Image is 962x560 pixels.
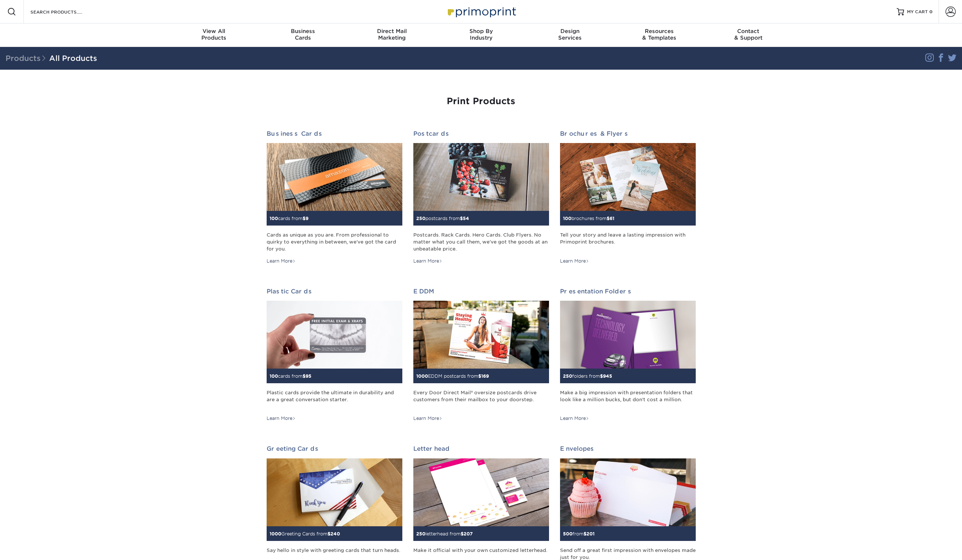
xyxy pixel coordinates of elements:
[907,9,928,15] span: MY CART
[303,216,306,221] span: $
[436,28,526,41] div: Industry
[560,130,696,264] a: Brochures & Flyers 100brochures from$61 Tell your story and leave a lasting impression with Primo...
[270,216,278,221] span: 100
[413,301,549,369] img: EDDM
[413,288,549,422] a: EDDM 1000EDDM postcards from$169 Every Door Direct Mail® oversize postcards drive customers from ...
[267,288,402,295] h2: Plastic Cards
[270,373,278,379] span: 100
[2,538,62,557] iframe: Google Customer Reviews
[615,28,704,34] span: Resources
[526,23,615,47] a: DesignServices
[413,458,549,526] img: Letterhead
[328,531,330,537] span: $
[270,373,311,379] small: cards from
[463,216,469,221] span: 54
[267,458,402,526] img: Greeting Cards
[413,231,549,253] div: Postcards. Rack Cards. Hero Cards. Club Flyers. No matter what you call them, we've got the goods...
[267,301,402,369] img: Plastic Cards
[600,373,603,379] span: $
[560,445,696,452] h2: Envelopes
[306,216,308,221] span: 9
[478,373,481,379] span: $
[169,28,259,41] div: Products
[563,216,571,221] span: 100
[267,445,402,452] h2: Greeting Cards
[267,96,696,107] h1: Print Products
[560,288,696,295] h2: Presentation Folders
[258,23,347,47] a: BusinessCards
[30,7,101,16] input: SEARCH PRODUCTS.....
[481,373,489,379] span: 169
[526,28,615,34] span: Design
[413,288,549,295] h2: EDDM
[270,531,281,537] span: 1000
[169,28,259,34] span: View All
[258,28,347,34] span: Business
[563,373,612,379] small: folders from
[347,28,436,41] div: Marketing
[704,28,793,34] span: Contact
[413,445,549,452] h2: Letterhead
[560,389,696,410] div: Make a big impression with presentation folders that look like a million bucks, but don't cost a ...
[563,531,573,537] span: 500
[267,130,402,264] a: Business Cards 100cards from$9 Cards as unique as you are. From professional to quirky to everyth...
[267,389,402,410] div: Plastic cards provide the ultimate in durability and are a great conversation starter.
[603,373,612,379] span: 945
[303,373,306,379] span: $
[416,216,425,221] span: 250
[413,130,549,137] h2: Postcards
[413,389,549,410] div: Every Door Direct Mail® oversize postcards drive customers from their mailbox to your doorstep.
[586,531,595,537] span: 201
[560,231,696,253] div: Tell your story and leave a lasting impression with Primoprint brochures.
[436,28,526,34] span: Shop By
[416,373,428,379] span: 1000
[464,531,473,537] span: 207
[270,531,340,537] small: Greeting Cards from
[267,231,402,253] div: Cards as unique as you are. From professional to quirky to everything in between, we've got the c...
[461,531,464,537] span: $
[6,54,49,63] span: Products
[267,288,402,422] a: Plastic Cards 100cards from$95 Plastic cards provide the ultimate in durability and are a great c...
[347,23,436,47] a: Direct MailMarketing
[267,130,402,137] h2: Business Cards
[615,28,704,41] div: & Templates
[607,216,610,221] span: $
[704,23,793,47] a: Contact& Support
[704,28,793,41] div: & Support
[610,216,614,221] span: 61
[413,143,549,211] img: Postcards
[436,23,526,47] a: Shop ByIndustry
[563,531,595,537] small: from
[267,258,296,264] div: Learn More
[560,130,696,137] h2: Brochures & Flyers
[270,216,308,221] small: cards from
[416,373,489,379] small: EDDM postcards from
[560,258,589,264] div: Learn More
[267,143,402,211] img: Business Cards
[267,415,296,422] div: Learn More
[330,531,340,537] span: 240
[929,9,933,14] span: 0
[413,258,442,264] div: Learn More
[413,415,442,422] div: Learn More
[169,23,259,47] a: View AllProducts
[460,216,463,221] span: $
[560,415,589,422] div: Learn More
[563,373,572,379] span: 250
[560,301,696,369] img: Presentation Folders
[563,216,614,221] small: brochures from
[560,288,696,422] a: Presentation Folders 250folders from$945 Make a big impression with presentation folders that loo...
[526,28,615,41] div: Services
[347,28,436,34] span: Direct Mail
[306,373,311,379] span: 95
[560,458,696,526] img: Envelopes
[413,130,549,264] a: Postcards 250postcards from$54 Postcards. Rack Cards. Hero Cards. Club Flyers. No matter what you...
[416,531,473,537] small: letterhead from
[615,23,704,47] a: Resources& Templates
[584,531,586,537] span: $
[445,4,518,19] img: Primoprint
[258,28,347,41] div: Cards
[49,54,97,63] a: All Products
[416,531,425,537] span: 250
[416,216,469,221] small: postcards from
